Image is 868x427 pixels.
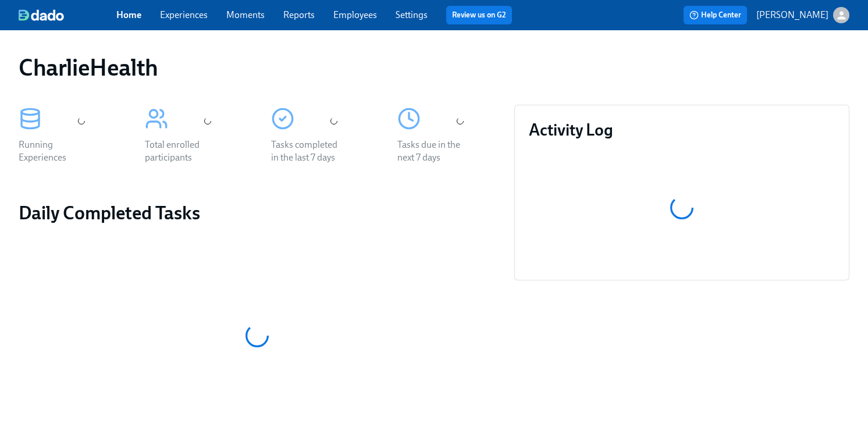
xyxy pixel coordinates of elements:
[333,9,377,20] a: Employees
[116,9,141,20] a: Home
[756,7,849,23] button: [PERSON_NAME]
[19,54,158,81] h1: CharlieHealth
[19,9,64,21] img: dado
[283,9,315,20] a: Reports
[684,6,747,24] button: Help Center
[160,9,208,20] a: Experiences
[452,9,506,21] a: Review us on G2
[271,138,346,164] div: Tasks completed in the last 7 days
[529,119,835,140] h3: Activity Log
[226,9,265,20] a: Moments
[397,138,472,164] div: Tasks due in the next 7 days
[756,9,828,22] p: [PERSON_NAME]
[446,6,512,24] button: Review us on G2
[689,9,741,21] span: Help Center
[19,138,93,164] div: Running Experiences
[19,9,116,21] a: dado
[19,201,496,225] h2: Daily Completed Tasks
[145,138,219,164] div: Total enrolled participants
[396,9,428,20] a: Settings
